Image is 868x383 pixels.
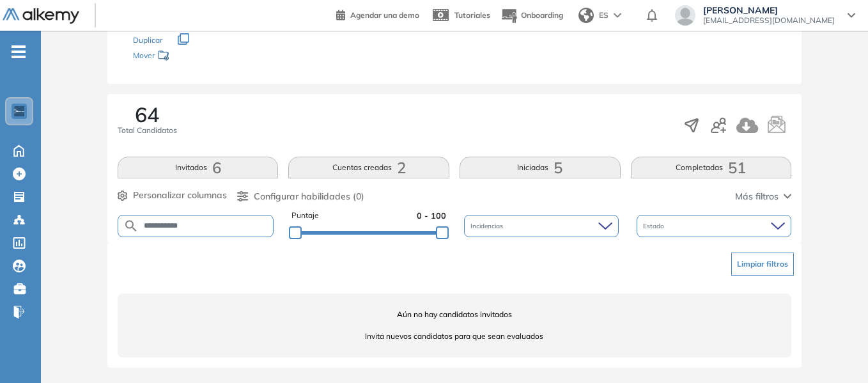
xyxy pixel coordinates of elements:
span: [EMAIL_ADDRESS][DOMAIN_NAME] [703,15,835,26]
span: Más filtros [735,190,779,203]
span: Configurar habilidades (0) [254,190,364,203]
button: Onboarding [500,2,563,29]
span: 0 - 100 [417,210,446,222]
img: SEARCH_ALT [123,218,139,234]
button: Configurar habilidades (0) [237,190,364,203]
span: Agendar una demo [350,10,419,20]
span: Onboarding [521,10,563,20]
img: arrow [614,13,621,18]
div: Estado [637,215,791,237]
img: Logo [3,8,79,24]
div: Mover [133,45,261,68]
span: Tutoriales [454,10,490,20]
img: https://assets.alkemy.org/workspaces/1802/d452bae4-97f6-47ab-b3bf-1c40240bc960.jpg [14,106,24,116]
button: Limpiar filtros [731,253,794,276]
button: Invitados6 [118,157,279,178]
button: Iniciadas5 [460,157,621,178]
span: Duplicar [133,35,162,45]
span: ES [599,10,608,21]
img: world [578,8,594,23]
span: Personalizar columnas [133,189,227,202]
span: Incidencias [470,221,506,231]
span: Total Candidatos [118,125,177,136]
span: 64 [135,104,159,125]
button: Más filtros [735,190,791,203]
button: Personalizar columnas [118,189,227,202]
div: Incidencias [464,215,619,237]
i: - [12,51,26,53]
button: Completadas51 [631,157,792,178]
span: Puntaje [291,210,319,222]
a: Agendar una demo [336,6,419,22]
span: Invita nuevos candidatos para que sean evaluados [118,331,791,342]
button: Cuentas creadas2 [288,157,449,178]
span: Aún no hay candidatos invitados [118,309,791,320]
span: [PERSON_NAME] [703,5,835,15]
span: Estado [643,221,667,231]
